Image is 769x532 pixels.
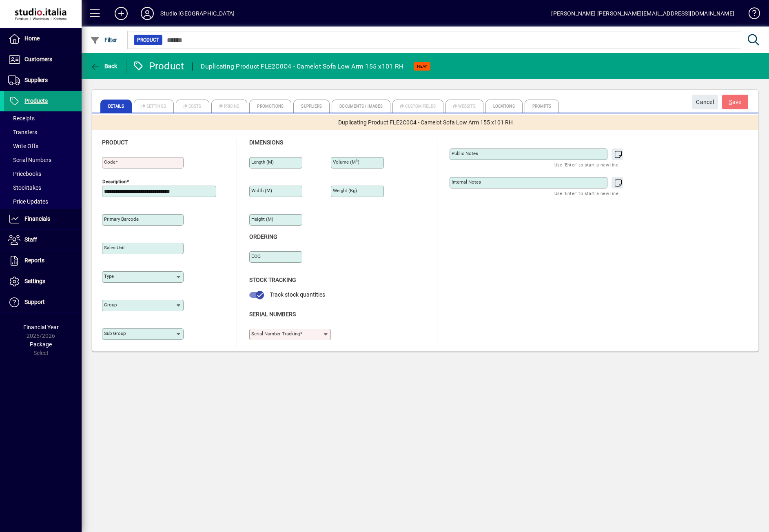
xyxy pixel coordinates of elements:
[4,70,82,91] a: Suppliers
[4,292,82,313] a: Support
[24,98,48,104] span: Products
[23,324,59,330] span: Financial Year
[24,278,45,284] span: Settings
[251,159,274,165] mat-label: Length (m)
[24,215,50,222] span: Financials
[333,159,359,165] mat-label: Volume (m )
[4,125,82,139] a: Transfers
[90,37,117,43] span: Filter
[4,271,82,292] a: Settings
[4,195,82,208] a: Price Updates
[249,311,296,317] span: Serial Numbers
[249,233,277,240] span: Ordering
[104,302,117,308] mat-label: Group
[24,56,52,62] span: Customers
[729,99,732,105] span: S
[4,181,82,195] a: Stocktakes
[452,151,478,156] mat-label: Public Notes
[249,139,283,146] span: Dimensions
[722,95,748,109] button: Save
[8,143,38,149] span: Write Offs
[356,159,358,163] sup: 3
[8,198,48,205] span: Price Updates
[4,209,82,229] a: Financials
[133,60,184,73] div: Product
[692,95,718,109] button: Cancel
[104,216,139,222] mat-label: Primary barcode
[90,63,117,69] span: Back
[104,245,125,250] mat-label: Sales unit
[201,60,403,73] div: Duplicating Product FLE2C0C4 - Camelot Sofa Low Arm 155 x101 RH
[4,111,82,125] a: Receipts
[4,139,82,153] a: Write Offs
[24,299,45,305] span: Support
[24,77,48,83] span: Suppliers
[82,59,126,73] app-page-header-button: Back
[251,216,273,222] mat-label: Height (m)
[24,236,37,243] span: Staff
[104,330,126,336] mat-label: Sub group
[4,167,82,181] a: Pricebooks
[24,257,44,264] span: Reports
[251,331,300,337] mat-label: Serial Number tracking
[8,129,37,135] span: Transfers
[8,157,51,163] span: Serial Numbers
[554,160,618,169] mat-hint: Use 'Enter' to start a new line
[137,36,159,44] span: Product
[102,139,128,146] span: Product
[88,59,120,73] button: Back
[452,179,481,185] mat-label: Internal Notes
[4,29,82,49] a: Home
[251,188,272,193] mat-label: Width (m)
[551,7,734,20] div: [PERSON_NAME] [PERSON_NAME][EMAIL_ADDRESS][DOMAIN_NAME]
[88,33,120,47] button: Filter
[4,250,82,271] a: Reports
[4,49,82,70] a: Customers
[8,115,35,122] span: Receipts
[30,341,52,348] span: Package
[8,184,41,191] span: Stocktakes
[102,179,126,184] mat-label: Description
[742,2,759,28] a: Knowledge Base
[270,291,325,298] span: Track stock quantities
[417,64,427,69] span: NEW
[251,253,261,259] mat-label: EOQ
[729,95,742,109] span: ave
[108,6,134,21] button: Add
[696,95,714,109] span: Cancel
[554,188,618,198] mat-hint: Use 'Enter' to start a new line
[338,118,513,127] span: Duplicating Product FLE2C0C4 - Camelot Sofa Low Arm 155 x101 RH
[104,273,114,279] mat-label: Type
[8,171,41,177] span: Pricebooks
[333,188,357,193] mat-label: Weight (Kg)
[4,153,82,167] a: Serial Numbers
[24,35,40,42] span: Home
[249,277,296,283] span: Stock Tracking
[4,230,82,250] a: Staff
[104,159,115,165] mat-label: Code
[134,6,160,21] button: Profile
[160,7,235,20] div: Studio [GEOGRAPHIC_DATA]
